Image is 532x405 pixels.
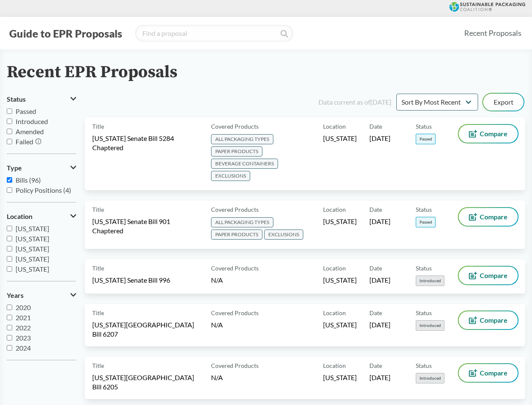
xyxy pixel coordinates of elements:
[135,25,293,42] input: Find a proposal
[318,97,391,107] div: Data current as of [DATE]
[7,95,26,103] span: Status
[416,275,444,286] span: Introduced
[416,264,432,273] span: Status
[211,134,273,144] span: ALL PACKAGING TYPES
[16,138,33,146] span: Failed
[16,265,49,273] span: [US_STATE]
[7,177,12,183] input: Bills (96)
[7,236,12,241] input: [US_STATE]
[211,373,223,381] span: N/A
[369,361,382,370] span: Date
[7,256,12,262] input: [US_STATE]
[16,107,36,115] span: Passed
[7,305,12,310] input: 2020
[211,217,273,227] span: ALL PACKAGING TYPES
[211,122,259,131] span: Covered Products
[16,313,31,321] span: 2021
[16,324,31,332] span: 2022
[480,130,508,137] span: Compare
[480,272,508,279] span: Compare
[16,255,49,263] span: [US_STATE]
[369,275,390,285] span: [DATE]
[211,146,262,157] span: PAPER PRODUCTS
[7,226,12,231] input: [US_STATE]
[7,266,12,272] input: [US_STATE]
[7,335,12,340] input: 2023
[7,108,12,114] input: Passed
[211,171,250,181] span: EXCLUSIONS
[416,134,436,144] span: Passed
[369,373,390,382] span: [DATE]
[211,205,259,214] span: Covered Products
[92,134,201,152] span: [US_STATE] Senate Bill 5284 Chaptered
[211,321,223,329] span: N/A
[264,229,303,240] span: EXCLUSIONS
[416,320,444,331] span: Introduced
[92,264,104,273] span: Title
[416,308,432,317] span: Status
[92,217,201,235] span: [US_STATE] Senate Bill 901 Chaptered
[7,292,24,299] span: Years
[16,176,41,184] span: Bills (96)
[16,303,31,311] span: 2020
[416,122,432,131] span: Status
[16,334,31,342] span: 2023
[7,325,12,330] input: 2022
[459,311,518,329] button: Compare
[323,264,346,273] span: Location
[211,229,262,240] span: PAPER PRODUCTS
[416,373,444,383] span: Introduced
[460,24,525,43] a: Recent Proposals
[211,276,223,284] span: N/A
[16,235,49,243] span: [US_STATE]
[369,320,390,329] span: [DATE]
[211,308,259,317] span: Covered Products
[7,161,76,175] button: Type
[7,345,12,351] input: 2024
[7,187,12,193] input: Policy Positions (4)
[7,129,12,134] input: Amended
[416,361,432,370] span: Status
[480,370,508,376] span: Compare
[7,209,76,224] button: Location
[92,122,104,131] span: Title
[92,373,201,391] span: [US_STATE][GEOGRAPHIC_DATA] Bill 6205
[323,308,346,317] span: Location
[323,205,346,214] span: Location
[323,217,357,226] span: [US_STATE]
[323,373,357,382] span: [US_STATE]
[92,320,201,339] span: [US_STATE][GEOGRAPHIC_DATA] Bill 6207
[323,361,346,370] span: Location
[7,315,12,320] input: 2021
[211,159,278,169] span: BEVERAGE CONTAINERS
[369,134,390,143] span: [DATE]
[369,205,382,214] span: Date
[7,92,76,106] button: Status
[211,264,259,273] span: Covered Products
[7,213,32,220] span: Location
[323,134,357,143] span: [US_STATE]
[7,164,22,172] span: Type
[211,361,259,370] span: Covered Products
[416,205,432,214] span: Status
[7,63,177,82] h2: Recent EPR Proposals
[416,217,436,227] span: Passed
[92,205,104,214] span: Title
[369,217,390,226] span: [DATE]
[369,122,382,131] span: Date
[16,117,48,125] span: Introduced
[459,125,518,143] button: Compare
[7,139,12,144] input: Failed
[16,224,49,232] span: [US_STATE]
[16,245,49,253] span: [US_STATE]
[16,186,71,194] span: Policy Positions (4)
[480,317,508,324] span: Compare
[16,344,31,352] span: 2024
[323,320,357,329] span: [US_STATE]
[323,275,357,285] span: [US_STATE]
[480,213,508,220] span: Compare
[16,127,44,135] span: Amended
[483,94,524,111] button: Export
[7,27,125,40] button: Guide to EPR Proposals
[459,208,518,226] button: Compare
